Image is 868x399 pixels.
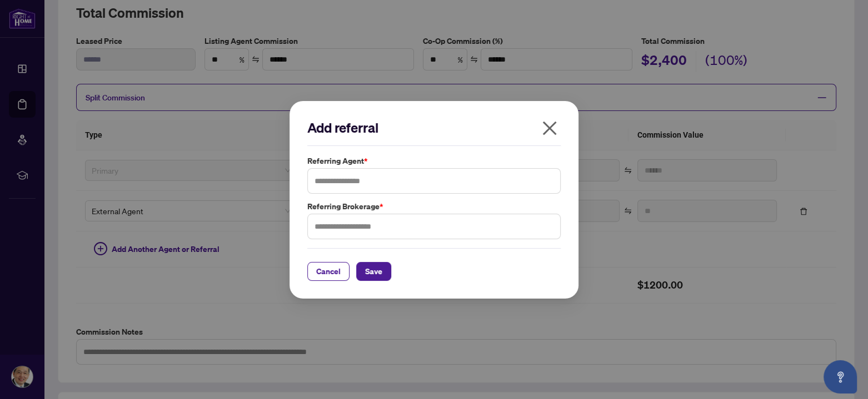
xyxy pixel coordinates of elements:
[307,119,561,137] h2: Add referral
[307,155,561,167] label: Referring Agent
[365,262,382,280] span: Save
[824,360,857,393] button: Open asap
[316,262,341,280] span: Cancel
[541,119,558,137] span: close
[307,200,561,213] label: Referring Brokerage
[356,261,391,280] button: Save
[307,261,350,280] button: Cancel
